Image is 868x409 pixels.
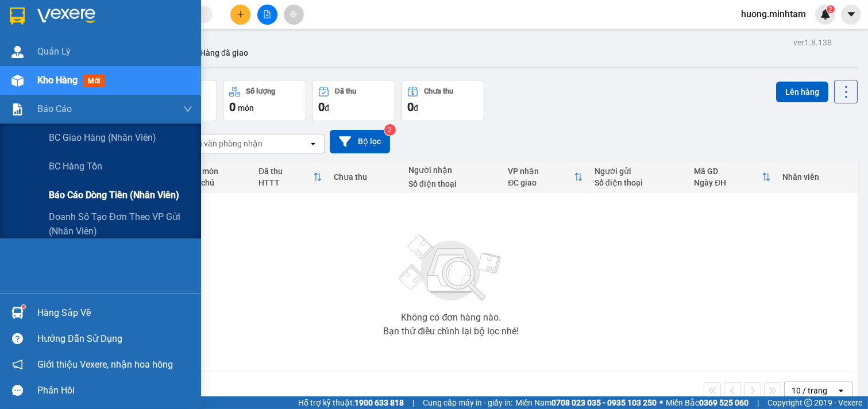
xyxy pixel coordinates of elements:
div: Bến Tre [90,10,169,24]
div: Chưa thu [334,172,397,182]
div: HUONG [10,37,82,51]
div: Đã thu [259,167,313,176]
div: Số lượng [246,87,275,95]
strong: 1900 633 818 [354,398,404,407]
span: question-circle [12,333,23,344]
span: đ [325,103,329,113]
strong: 0369 525 060 [699,398,749,407]
div: Số điện thoại [595,178,683,187]
span: Nhận: [90,11,117,23]
strong: 0708 023 035 - 0935 103 250 [551,398,657,407]
span: Kho hàng [37,75,78,86]
img: solution-icon [11,103,24,115]
button: Số lượng0món [223,80,306,121]
button: Chưa thu0đ [401,80,484,121]
img: warehouse-icon [11,307,24,319]
span: Doanh số tạo đơn theo VP gửi (nhân viên) [49,210,192,238]
div: Nhân viên [782,172,852,182]
div: HTTT [259,178,313,187]
div: Người gửi [595,167,683,176]
span: | [412,396,414,409]
div: Chọn văn phòng nhận [183,138,263,149]
button: Lên hàng [776,82,828,102]
span: Báo cáo [37,102,72,116]
span: message [12,385,23,396]
div: Không có đơn hàng nào. [401,313,501,322]
span: Hỗ trợ kỹ thuật: [298,396,404,409]
span: Cung cấp máy in - giấy in: [423,396,512,409]
div: Chưa thu [424,87,453,95]
sup: 1 [22,305,25,308]
span: Miền Nam [515,396,657,409]
button: plus [230,5,250,25]
div: Tên hàng: 1PBHG 13.8 ( : 1 ) [10,75,169,104]
div: Người nhận [408,165,497,175]
button: Hàng đã giao [191,39,257,67]
span: | [757,396,759,409]
sup: 2 [384,124,396,136]
div: Hướng dẫn sử dụng [37,330,192,348]
span: BC giao hàng (nhân viên) [49,130,156,145]
svg: open [308,139,318,148]
span: Gửi: [10,11,28,23]
span: aim [290,10,298,18]
div: Đã thu [335,87,356,95]
img: logo-vxr [10,7,25,25]
div: ĐC giao [508,178,573,187]
div: Tên món [187,167,247,176]
img: warehouse-icon [11,75,24,87]
span: BC hàng tồn [49,159,102,173]
div: Hàng sắp về [37,304,192,322]
span: down [183,105,192,114]
th: Toggle SortBy [253,162,328,192]
button: Đã thu0đ [312,80,395,121]
img: svg+xml;base64,PHN2ZyBjbGFzcz0ibGlzdC1wbHVnX19zdmciIHhtbG5zPSJodHRwOi8vd3d3LnczLm9yZy8yMDAwL3N2Zy... [394,228,508,308]
button: caret-down [841,5,861,25]
div: VP nhận [508,167,573,176]
span: 0 [229,100,236,114]
span: huong.minhtam [732,7,815,21]
svg: open [836,386,846,395]
span: ⚪️ [659,400,663,405]
div: Ngày ĐH [694,178,762,187]
button: aim [284,5,304,25]
span: đ [414,103,418,113]
span: Giới thiệu Vexere, nhận hoa hồng [37,357,173,372]
th: Toggle SortBy [502,162,588,192]
span: Miền Bắc [666,396,749,409]
div: Bạn thử điều chỉnh lại bộ lọc nhé! [383,327,519,336]
div: 10 / trang [792,385,827,396]
span: plus [237,10,245,18]
button: Bộ lọc [330,130,390,153]
span: file-add [263,10,271,18]
div: Số điện thoại [408,179,497,188]
div: Phản hồi [37,382,192,399]
div: Ghi chú [187,178,247,187]
sup: 2 [827,5,835,13]
span: món [238,103,254,113]
div: Trạm Đông Á [10,10,82,37]
th: Toggle SortBy [688,162,777,192]
span: Quản Lý [37,44,71,59]
span: mới [83,75,105,87]
button: file-add [257,5,277,25]
div: ver 1.8.138 [793,36,832,49]
img: icon-new-feature [820,9,831,20]
div: KIỀU KT [90,24,169,37]
span: Báo cáo dòng tiền (nhân viên) [49,188,179,202]
span: copyright [804,399,812,407]
span: caret-down [846,9,857,20]
span: 2 [828,5,832,13]
div: Mã GD [694,167,762,176]
span: notification [12,359,23,370]
span: 0 [318,100,325,114]
img: warehouse-icon [11,46,24,58]
span: 0 [407,100,414,114]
